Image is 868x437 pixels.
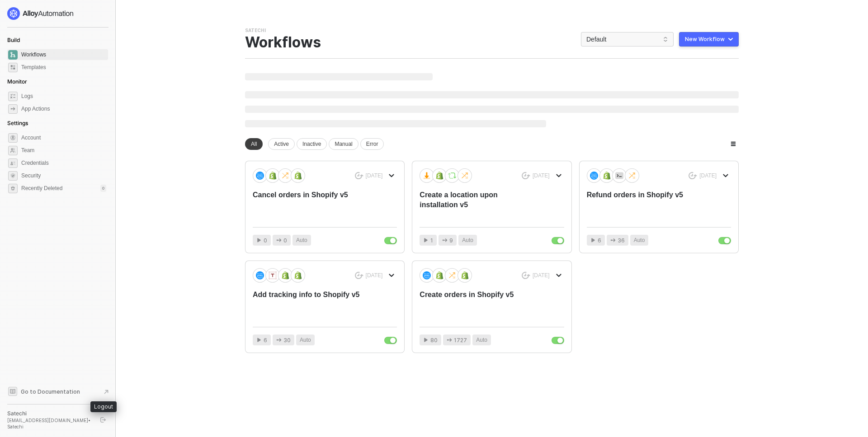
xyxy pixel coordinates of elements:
[21,185,62,192] span: Recently Deleted
[533,172,550,180] div: [DATE]
[389,273,394,278] span: icon-arrow-down
[586,33,668,46] span: Default
[7,386,108,397] a: Knowledge Base
[448,271,456,279] img: icon
[268,138,295,150] div: Active
[294,172,302,180] img: icon
[615,172,623,180] img: icon
[21,91,106,102] span: Logs
[389,173,394,178] span: icon-arrow-down
[685,36,725,43] div: New Workflow
[423,271,431,279] img: icon
[556,173,561,178] span: icon-arrow-down
[423,172,431,180] img: icon
[300,336,311,344] span: Auto
[7,7,108,20] a: logo
[21,145,106,156] span: Team
[296,236,307,245] span: Auto
[7,37,20,43] span: Build
[269,172,277,180] img: icon
[587,190,702,220] div: Refund orders in Shopify v5
[355,172,363,180] span: icon-success-page
[245,138,263,150] div: All
[723,173,728,178] span: icon-arrow-down
[102,387,111,396] span: document-arrow
[603,172,611,180] img: icon
[476,336,487,344] span: Auto
[7,7,74,20] img: logo
[360,138,384,150] div: Error
[269,271,277,279] img: icon
[699,172,717,180] div: [DATE]
[598,236,601,245] span: 6
[256,172,264,180] img: icon
[8,387,17,396] span: documentation
[21,170,106,181] span: Security
[454,336,467,344] span: 1727
[634,236,645,245] span: Auto
[7,417,92,430] div: [EMAIL_ADDRESS][DOMAIN_NAME] • Satechi
[522,272,530,279] span: icon-success-page
[100,417,106,423] span: logout
[556,273,561,278] span: icon-arrow-down
[297,138,327,150] div: Inactive
[283,336,291,344] span: 30
[8,104,18,114] span: icon-app-actions
[256,271,264,279] img: icon
[462,236,473,245] span: Auto
[276,237,282,243] span: icon-app-actions
[420,190,535,220] div: Create a location upon installation v5
[21,158,106,168] span: Credentials
[329,138,358,150] div: Manual
[420,290,535,320] div: Create orders in Shopify v5
[281,271,289,279] img: icon
[8,92,18,101] span: icon-logs
[100,185,106,192] div: 0
[618,236,625,245] span: 36
[8,171,18,181] span: security
[8,133,18,143] span: settings
[276,337,282,343] span: icon-app-actions
[8,63,18,72] span: marketplace
[461,172,469,180] img: icon
[689,172,697,180] span: icon-success-page
[442,237,448,243] span: icon-app-actions
[430,236,433,245] span: 1
[533,272,550,279] div: [DATE]
[21,62,106,73] span: Templates
[8,50,18,60] span: dashboard
[435,172,443,180] img: icon
[366,272,383,279] div: [DATE]
[430,336,438,344] span: 80
[355,272,363,279] span: icon-success-page
[21,105,50,113] div: App Actions
[264,236,267,245] span: 0
[447,337,452,343] span: icon-app-actions
[449,236,453,245] span: 9
[8,146,18,155] span: team
[7,410,92,417] div: Satechi
[264,336,267,344] span: 6
[366,172,383,180] div: [DATE]
[245,27,266,34] div: Satechi
[253,290,368,320] div: Add tracking info to Shopify v5
[435,271,443,279] img: icon
[294,271,302,279] img: icon
[7,120,28,126] span: Settings
[21,132,106,143] span: Account
[610,237,616,243] span: icon-app-actions
[253,190,368,220] div: Cancel orders in Shopify v5
[283,236,287,245] span: 0
[448,172,456,180] img: icon
[8,158,18,168] span: credentials
[461,271,469,279] img: icon
[245,34,321,51] div: Workflows
[21,388,80,395] span: Go to Documentation
[281,172,289,180] img: icon
[590,172,598,180] img: icon
[522,172,530,180] span: icon-success-page
[628,172,636,180] img: icon
[7,78,27,85] span: Monitor
[21,49,106,60] span: Workflows
[679,32,739,46] button: New Workflow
